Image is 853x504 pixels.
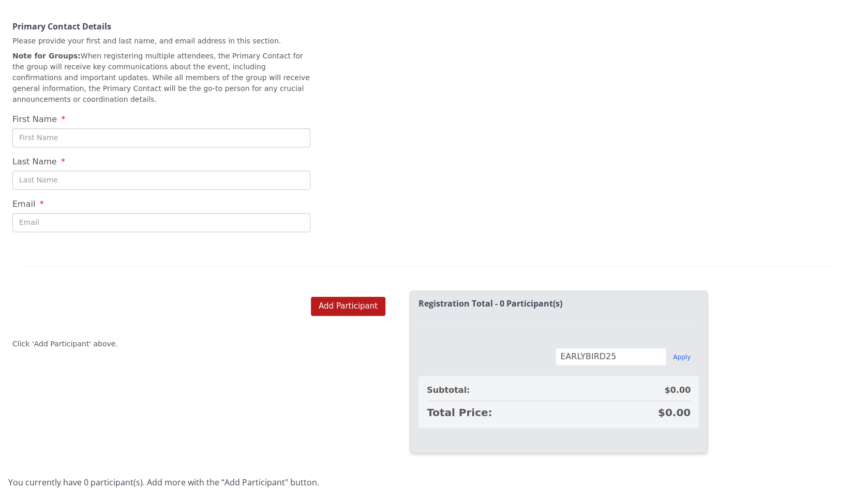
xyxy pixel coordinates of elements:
strong: Primary Contact Details [12,21,111,32]
h2: Registration Total - 0 Participant(s) [418,299,699,309]
span: $0.00 [658,405,691,420]
button: Add Participant [311,297,385,316]
input: First Name [12,128,310,147]
p: Please provide your first and last name, and email address in this section. [12,36,310,47]
span: Email [12,199,35,209]
input: Last Name [12,171,310,190]
p: When registering multiple attendees, the Primary Contact for the group will receive key communica... [12,51,310,105]
h4: You currently have 0 participant(s). Add more with the “Add Participant" button. [8,478,845,487]
strong: Note for Groups: [12,52,81,60]
span: Last Name [12,157,57,166]
input: Email [12,213,310,232]
span: First Name [12,114,57,124]
span: Subtotal: [427,384,470,396]
p: Click 'Add Participant' above. [12,339,118,349]
button: Apply [673,353,691,361]
input: Enter discount code [556,348,666,365]
span: $0.00 [664,384,691,396]
span: Total Price: [427,405,492,420]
